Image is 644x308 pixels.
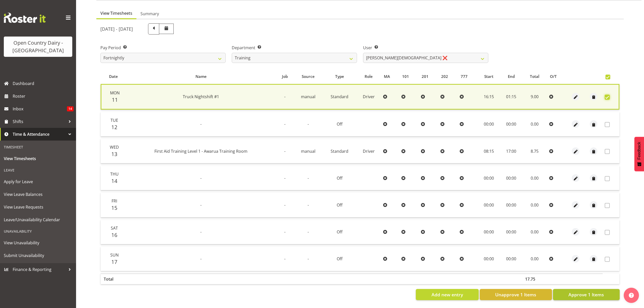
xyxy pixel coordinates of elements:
[112,198,117,204] span: Fri
[1,175,75,188] a: Apply for Leave
[200,256,202,262] span: -
[100,26,133,32] h5: [DATE] - [DATE]
[500,166,522,190] td: 00:00
[500,84,522,110] td: 01:15
[4,252,72,259] span: Submit Unavailability
[112,96,118,103] span: 11
[323,166,356,190] td: Off
[284,229,285,235] span: -
[323,112,356,136] td: Off
[634,137,644,171] button: Feedback - Show survey
[461,74,468,79] span: 777
[629,293,634,298] img: help-xxl-2.png
[522,166,547,190] td: 0.00
[500,193,522,217] td: 00:00
[477,166,500,190] td: 00:00
[284,202,285,208] span: -
[553,289,620,300] button: Approve 1 Items
[1,201,75,213] a: View Leave Requests
[508,74,515,79] span: End
[384,74,390,79] span: MA
[301,94,315,99] span: manual
[522,220,547,244] td: 0.00
[4,239,72,247] span: View Unavailability
[200,121,202,127] span: -
[110,171,119,177] span: Thu
[111,258,117,265] span: 17
[284,148,285,154] span: -
[111,117,118,123] span: Tue
[432,291,463,298] span: Add new entry
[4,178,72,185] span: Apply for Leave
[67,106,74,111] span: 14
[4,13,46,23] img: Rosterit website logo
[110,252,119,258] span: Sun
[441,74,448,79] span: 202
[110,90,120,96] span: Mon
[522,193,547,217] td: 0.00
[484,74,493,79] span: Start
[522,273,547,284] th: 17.75
[500,247,522,271] td: 00:00
[195,74,207,79] span: Name
[530,74,539,79] span: Total
[154,148,247,154] span: First Aid Training Level 1 - Awarua Training Room
[282,74,288,79] span: Job
[477,112,500,136] td: 00:00
[100,10,132,16] span: View Timesheets
[1,165,75,175] div: Leave
[4,155,72,162] span: View Timesheets
[1,226,75,236] div: Unavailability
[1,236,75,249] a: View Unavailability
[13,130,66,138] span: Time & Attendance
[302,74,315,79] span: Source
[1,152,75,165] a: View Timesheets
[365,74,373,79] span: Role
[200,202,202,208] span: -
[284,175,285,181] span: -
[1,142,75,152] div: Timesheet
[111,231,117,238] span: 16
[9,39,67,54] div: Open Country Dairy - [GEOGRAPHIC_DATA]
[500,112,522,136] td: 00:00
[1,249,75,262] a: Submit Unavailability
[522,247,547,271] td: 0.00
[637,142,641,160] span: Feedback
[1,188,75,201] a: View Leave Balances
[13,92,74,100] span: Roster
[183,94,219,99] span: Truck Nightshift #1
[284,256,285,262] span: -
[200,229,202,235] span: -
[111,204,117,211] span: 15
[477,193,500,217] td: 00:00
[4,203,72,211] span: View Leave Requests
[4,191,72,198] span: View Leave Balances
[13,80,74,87] span: Dashboard
[110,144,119,150] span: Wed
[477,84,500,110] td: 16:15
[111,177,117,184] span: 14
[308,202,309,208] span: -
[111,124,117,131] span: 12
[550,74,557,79] span: O/T
[284,121,285,127] span: -
[500,139,522,163] td: 17:00
[363,45,488,51] label: User
[101,273,126,284] th: Total
[522,139,547,163] td: 8.75
[363,148,375,154] span: Driver
[111,225,118,231] span: Sat
[308,229,309,235] span: -
[402,74,409,79] span: 101
[4,216,72,224] span: Leave/Unavailability Calendar
[477,139,500,163] td: 08:15
[232,45,357,51] label: Department
[323,247,356,271] td: Off
[323,193,356,217] td: Off
[100,45,226,51] label: Pay Period
[323,84,356,110] td: Standard
[13,266,66,273] span: Finance & Reporting
[200,175,202,181] span: -
[13,105,67,113] span: Inbox
[480,289,552,300] button: Unapprove 1 Items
